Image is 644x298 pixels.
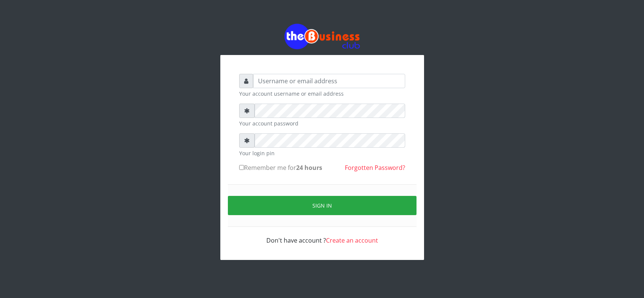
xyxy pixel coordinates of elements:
[239,90,405,98] small: Your account username or email address
[345,164,405,172] a: Forgotten Password?
[239,165,244,170] input: Remember me for24 hours
[326,236,378,245] a: Create an account
[296,164,322,172] b: 24 hours
[228,196,417,215] button: Sign in
[239,149,405,157] small: Your login pin
[239,227,405,245] div: Don't have account ?
[253,74,405,88] input: Username or email address
[239,119,405,127] small: Your account password
[239,163,322,172] label: Remember me for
